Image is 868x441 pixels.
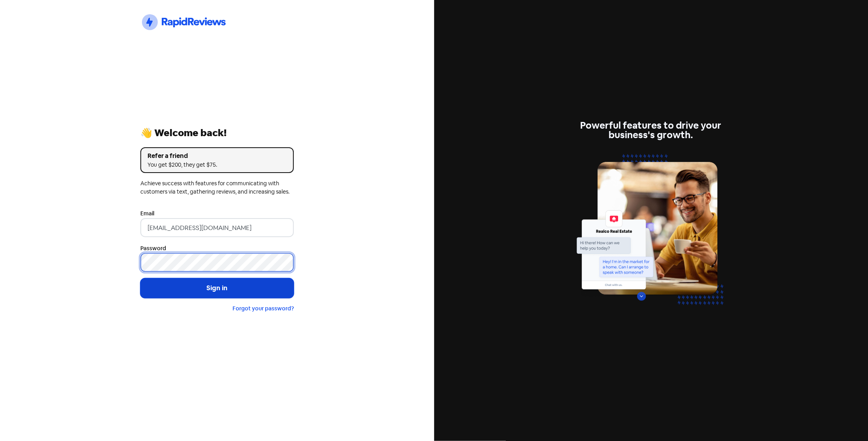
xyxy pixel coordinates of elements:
label: Email [140,209,154,218]
img: web-chat [574,149,728,320]
div: Achieve success with features for communicating with customers via text, gathering reviews, and i... [140,179,294,196]
label: Password [140,244,166,253]
div: Refer a friend [148,151,287,161]
button: Sign in [140,278,294,298]
div: You get $200, they get $75. [148,161,287,169]
input: Enter your email address... [140,218,294,237]
div: 👋 Welcome back! [140,128,294,138]
div: Powerful features to drive your business's growth. [574,121,728,140]
a: Forgot your password? [233,305,294,312]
